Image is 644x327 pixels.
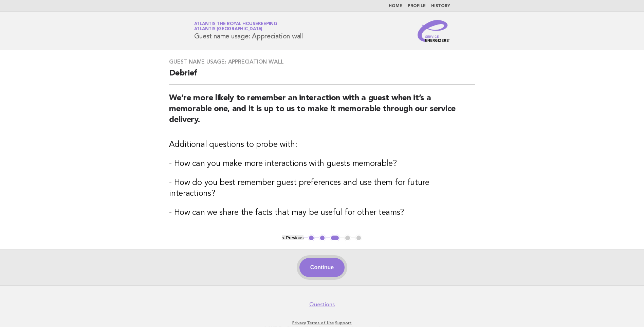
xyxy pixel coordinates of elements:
a: Questions [309,301,335,308]
a: Profile [408,4,426,8]
a: Atlantis the Royal HousekeepingAtlantis [GEOGRAPHIC_DATA] [194,22,277,31]
a: Terms of Use [307,321,334,325]
a: History [431,4,450,8]
button: 3 [330,235,340,241]
button: 1 [308,235,315,241]
a: Support [335,321,352,325]
a: Privacy [292,321,306,325]
button: Continue [299,258,345,277]
h2: We’re more likely to remember an interaction with a guest when it’s a memorable one, and it is up... [169,93,475,131]
p: · · [114,320,530,326]
h3: - How can we share the facts that may be useful for other teams? [169,207,475,218]
button: < Previous [282,235,303,240]
img: Service Energizers [418,20,450,42]
h1: Guest name usage: Appreciation wall [194,22,303,40]
a: Home [389,4,402,8]
h2: Debrief [169,68,475,85]
span: Atlantis [GEOGRAPHIC_DATA] [194,27,263,32]
h3: Additional questions to probe with: [169,139,475,150]
button: 2 [319,235,326,241]
h3: - How can you make more interactions with guests memorable? [169,158,475,169]
h3: - How do you best remember guest preferences and use them for future interactions? [169,177,475,199]
h3: Guest name usage: Appreciation wall [169,58,475,65]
